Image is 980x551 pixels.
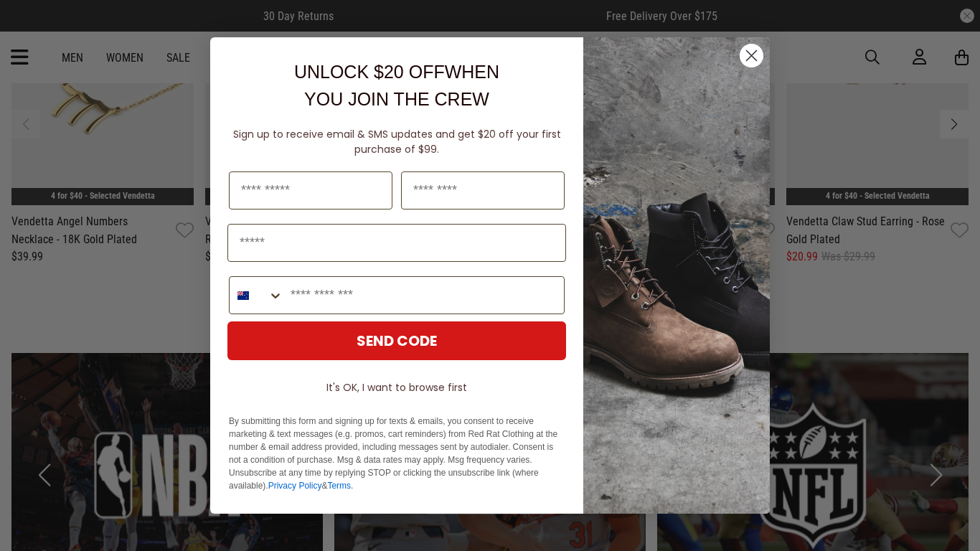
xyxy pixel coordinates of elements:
[739,43,764,68] button: Close dialog
[227,375,566,400] button: It's OK, I want to browse first
[229,415,565,492] p: By submitting this form and signing up for texts & emails, you consent to receive marketing & tex...
[304,89,489,109] span: YOU JOIN THE CREW
[327,481,351,491] a: Terms
[229,171,392,209] input: First Name
[583,37,770,514] img: f7662613-148e-4c88-9575-6c6b5b55a647.jpeg
[227,321,566,360] button: SEND CODE
[445,62,499,82] span: WHEN
[227,224,566,262] input: Email
[237,290,249,301] img: New Zealand
[294,62,445,82] span: UNLOCK $20 OFF
[230,277,283,314] button: Search Countries
[233,127,561,156] span: Sign up to receive email & SMS updates and get $20 off your first purchase of $99.
[11,6,55,49] button: Open LiveChat chat widget
[268,481,322,491] a: Privacy Policy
